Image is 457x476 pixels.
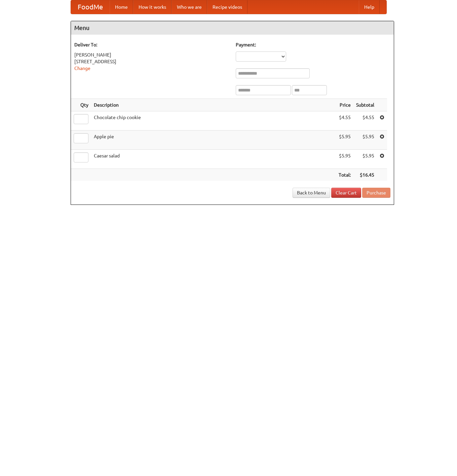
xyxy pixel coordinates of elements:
[353,150,377,169] td: $5.95
[74,66,90,71] a: Change
[331,188,361,198] a: Clear Cart
[74,51,229,58] div: [PERSON_NAME]
[91,111,336,131] td: Chocolate chip cookie
[353,169,377,181] th: $16.45
[236,41,390,48] h5: Payment:
[133,0,172,14] a: How it works
[336,131,353,150] td: $5.95
[71,21,394,35] h4: Menu
[336,169,353,181] th: Total:
[362,188,390,198] button: Purchase
[336,99,353,111] th: Price
[91,99,336,111] th: Description
[353,111,377,131] td: $4.55
[353,131,377,150] td: $5.95
[110,0,133,14] a: Home
[172,0,207,14] a: Who we are
[353,99,377,111] th: Subtotal
[207,0,247,14] a: Recipe videos
[71,0,110,14] a: FoodMe
[336,150,353,169] td: $5.95
[336,111,353,131] td: $4.55
[74,58,229,65] div: [STREET_ADDRESS]
[293,188,330,198] a: Back to Menu
[91,131,336,150] td: Apple pie
[91,150,336,169] td: Caesar salad
[71,99,91,111] th: Qty
[359,0,380,14] a: Help
[74,41,229,48] h5: Deliver To:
